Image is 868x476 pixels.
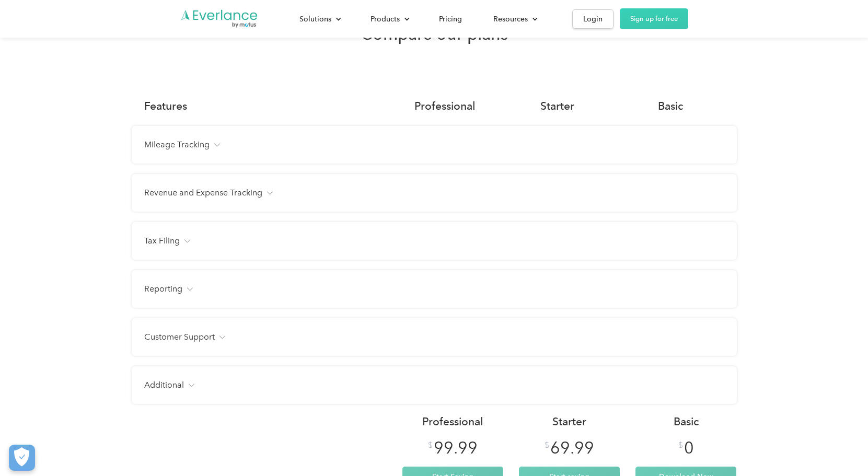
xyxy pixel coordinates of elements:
div: Resources [493,13,528,26]
div: Solutions [289,10,350,28]
a: Login [572,9,614,29]
h4: Mileage Tracking [144,138,210,151]
a: Pricing [429,10,472,28]
div: Professional [414,99,475,113]
div: Professional [422,414,483,429]
div: Starter [540,99,574,113]
div: Resources [483,10,546,28]
div: 99.99 [434,437,478,458]
button: Cookies Settings [9,445,35,471]
h4: Revenue and Expense Tracking [144,187,262,199]
div: 0 [684,437,694,458]
div: Login [583,13,603,26]
div: $ [428,440,433,450]
div: Pricing [439,13,462,26]
h4: Reporting [144,283,182,295]
div: $ [545,440,549,450]
div: $ [678,440,683,450]
div: Basic [674,414,699,429]
h4: Additional [144,379,184,391]
h4: Tax Filing [144,235,180,247]
div: Solutions [299,13,331,26]
a: Go to homepage [180,9,259,29]
div: Products [371,13,400,26]
div: Basic [658,99,683,113]
div: Products [360,10,418,28]
div: Features [144,99,386,113]
div: Starter [552,414,586,429]
div: 69.99 [550,437,594,458]
h4: Customer Support [144,331,215,343]
a: Sign up for free [620,8,688,29]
